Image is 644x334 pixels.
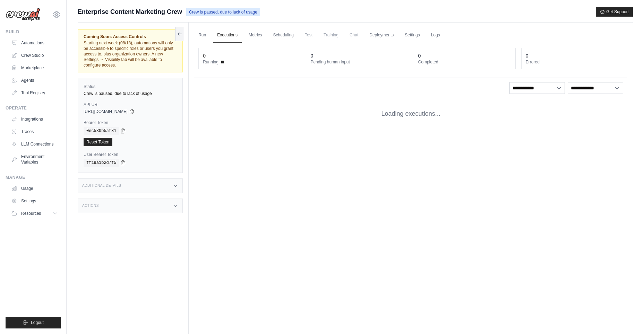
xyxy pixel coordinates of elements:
h3: Actions [82,204,99,208]
div: Loading executions... [194,98,627,130]
code: ff19a1b2d7f5 [84,159,119,167]
a: Crew Studio [8,50,61,61]
div: 0 [203,52,206,59]
a: Run [194,28,210,43]
span: Logout [31,320,44,325]
span: Running [203,59,218,65]
span: Starting next week (08/18), automations will only be accessible to specific roles or users you gr... [84,41,173,68]
div: Crew is paused, due to lack of usage [84,91,177,96]
dt: Errored [526,59,619,65]
a: Settings [8,195,61,206]
img: Logo [6,8,40,21]
label: API URL [84,102,177,107]
a: Reset Token [84,138,112,146]
a: Integrations [8,114,61,125]
div: 0 [526,52,529,59]
a: Executions [213,28,242,43]
a: Scheduling [269,28,298,43]
span: Training is not available until the deployment is complete [319,28,343,42]
a: LLM Connections [8,139,61,150]
dt: Completed [418,59,511,65]
a: Metrics [244,28,266,43]
a: Traces [8,126,61,137]
button: Get Support [596,7,633,17]
a: Usage [8,183,61,194]
span: Test [301,28,317,42]
span: Coming Soon: Access Controls [84,34,177,39]
a: Environment Variables [8,151,61,168]
code: 0ec530b5af81 [84,127,119,135]
label: Status [84,84,177,89]
button: Logout [6,317,61,328]
span: Resources [21,211,41,216]
a: Deployments [365,28,398,43]
span: [URL][DOMAIN_NAME] [84,109,128,114]
a: Settings [401,28,424,43]
a: Agents [8,75,61,86]
div: Build [6,29,61,35]
div: Operate [6,105,61,111]
span: Chat is not available until the deployment is complete [345,28,362,42]
span: Enterprise Content Marketing Crew [78,7,182,17]
h3: Additional Details [82,184,121,188]
div: Manage [6,175,61,180]
label: User Bearer Token [84,152,177,157]
a: Logs [427,28,444,43]
div: 0 [310,52,313,59]
a: Automations [8,37,61,49]
label: Bearer Token [84,120,177,125]
dt: Pending human input [310,59,403,65]
div: 0 [418,52,421,59]
span: Crew is paused, due to lack of usage [186,8,260,16]
a: Marketplace [8,62,61,73]
a: Tool Registry [8,87,61,98]
button: Resources [8,208,61,219]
